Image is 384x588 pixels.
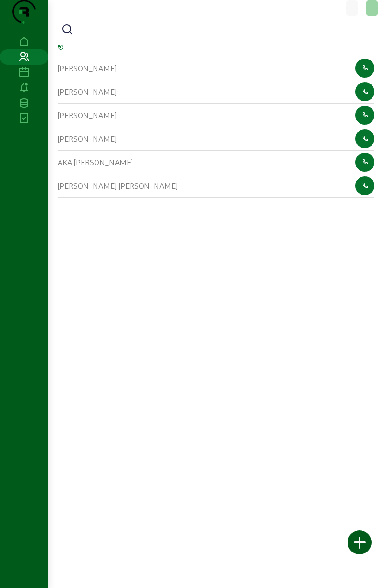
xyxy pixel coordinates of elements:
cam-list-title: [PERSON_NAME] [58,87,117,96]
cam-list-title: [PERSON_NAME] [58,110,117,120]
cam-list-title: [PERSON_NAME] [58,63,117,72]
cam-list-title: AKA [PERSON_NAME] [58,157,133,167]
cam-list-title: [PERSON_NAME] [58,134,117,143]
cam-list-title: [PERSON_NAME] [PERSON_NAME] [58,181,178,190]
